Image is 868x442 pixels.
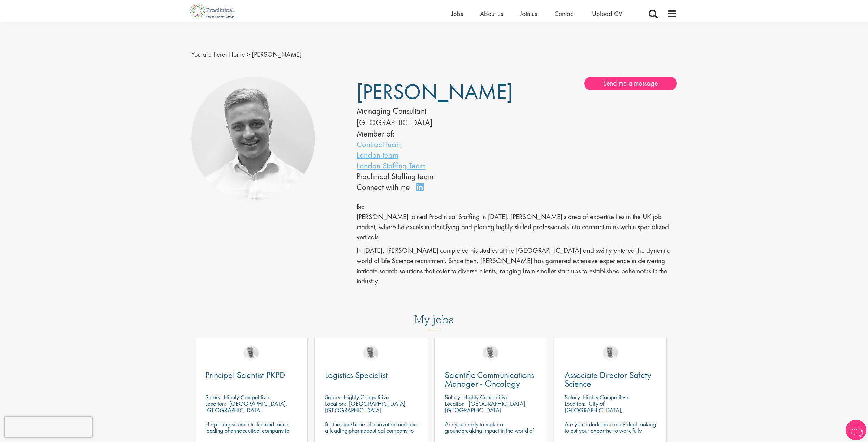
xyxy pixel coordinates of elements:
[357,171,496,181] li: Proclinical Staffing team
[584,77,677,90] a: Send me a message
[357,149,398,160] a: London team
[565,369,651,389] span: Associate Director Safety Science
[480,9,503,18] a: About us
[229,50,245,59] a: breadcrumb link
[445,400,466,407] span: Location:
[445,369,534,389] span: Scientific Communications Manager - Oncology
[191,50,227,59] span: You are here:
[252,50,302,59] span: [PERSON_NAME]
[520,9,537,18] a: Join us
[554,9,575,18] a: Contact
[357,105,496,129] div: Managing Consultant - [GEOGRAPHIC_DATA]
[357,203,365,211] span: Bio
[205,400,287,414] p: [GEOGRAPHIC_DATA], [GEOGRAPHIC_DATA]
[247,50,250,59] span: >
[363,345,378,361] img: Joshua Bye
[603,345,618,361] img: Joshua Bye
[224,393,269,401] p: Highly Competitive
[191,314,677,325] h3: My jobs
[463,393,509,401] p: Highly Competitive
[357,160,426,171] a: London Staffing Team
[357,139,402,149] a: Contract team
[565,393,580,401] span: Salary
[357,128,394,139] label: Member of:
[451,9,463,18] a: Jobs
[205,369,285,381] span: Principal Scientist PKPD
[325,400,407,414] p: [GEOGRAPHIC_DATA], [GEOGRAPHIC_DATA]
[205,393,221,401] span: Salary
[357,212,677,242] p: [PERSON_NAME] joined Proclinical Staffing in [DATE]. [PERSON_NAME]'s area of expertise lies in th...
[445,371,536,388] a: Scientific Communications Manager - Oncology
[565,400,585,407] span: Location:
[357,246,677,286] p: In [DATE], [PERSON_NAME] completed his studies at the [GEOGRAPHIC_DATA] and swiftly entered the d...
[445,400,527,414] p: [GEOGRAPHIC_DATA], [GEOGRAPHIC_DATA]
[483,345,498,361] img: Joshua Bye
[325,369,388,381] span: Logistics Specialist
[243,345,259,361] img: Joshua Bye
[344,393,389,401] p: Highly Competitive
[565,371,656,388] a: Associate Director Safety Science
[191,77,315,201] img: Joshua Bye
[325,393,340,401] span: Salary
[205,371,297,379] a: Principal Scientist PKPD
[445,393,460,401] span: Salary
[325,371,417,379] a: Logistics Specialist
[325,400,346,407] span: Location:
[565,400,623,420] p: City of [GEOGRAPHIC_DATA], [GEOGRAPHIC_DATA]
[583,393,629,401] p: Highly Competitive
[357,78,513,105] span: [PERSON_NAME]
[205,400,226,407] span: Location:
[5,417,92,437] iframe: reCAPTCHA
[592,9,622,18] a: Upload CV
[846,420,866,440] img: Chatbot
